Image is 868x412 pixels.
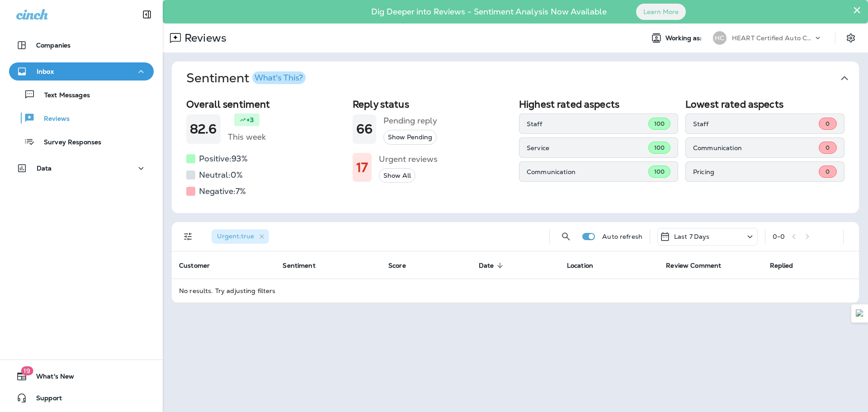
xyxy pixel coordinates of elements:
span: Urgent : true [217,232,254,240]
p: Dig Deeper into Reviews - Sentiment Analysis Now Available [345,10,633,13]
span: Customer [179,262,210,270]
span: Date [479,262,494,270]
span: Sentiment [283,262,315,270]
div: What's This? [255,74,303,82]
p: Inbox [37,68,54,75]
img: Detect Auto [856,309,864,317]
span: 100 [654,120,665,128]
span: Score [388,262,406,270]
h2: Overall sentiment [186,99,345,110]
span: Customer [179,261,222,270]
span: Score [388,261,418,270]
button: Close [853,3,861,17]
div: 0 - 0 [773,233,785,240]
span: 19 [21,366,33,375]
button: What's This? [252,71,306,84]
h2: Highest rated aspects [519,99,678,110]
button: Learn More [636,4,686,20]
span: 100 [654,168,665,175]
button: Companies [9,36,154,54]
p: Reviews [181,31,226,45]
p: Communication [527,168,648,175]
span: 0 [826,168,830,175]
p: Communication [693,144,819,152]
span: Sentiment [283,261,327,270]
h1: 82.6 [190,122,217,137]
button: Collapse Sidebar [134,5,160,24]
h2: Lowest rated aspects [685,99,844,110]
p: Companies [36,42,71,49]
div: Urgent:true [212,229,269,244]
p: Reviews [35,115,70,123]
button: Text Messages [9,85,154,104]
button: SentimentWhat's This? [179,62,866,95]
span: Review Comment [666,262,721,270]
button: Reviews [9,109,154,128]
p: HEART Certified Auto Care [732,34,813,42]
span: Location [567,262,593,270]
button: Show Pending [383,130,437,145]
span: Replied [770,262,793,270]
p: Survey Responses [35,138,101,147]
td: No results. Try adjusting filters [172,279,859,303]
span: 100 [654,144,665,152]
p: +3 [246,115,254,124]
span: Location [567,261,605,270]
div: SentimentWhat's This? [172,95,859,213]
button: Support [9,389,154,407]
span: Date [479,261,506,270]
h5: This week [228,130,266,144]
span: 0 [826,144,830,152]
div: HC [713,31,726,45]
p: Auto refresh [602,233,642,240]
span: Review Comment [666,261,733,270]
p: Data [37,165,52,172]
h5: Neutral: 0 % [199,168,243,182]
button: Inbox [9,62,154,81]
h1: 66 [356,122,373,137]
button: Search Reviews [557,227,575,246]
button: 19What's New [9,367,154,385]
button: Survey Responses [9,132,154,151]
h5: Negative: 7 % [199,184,246,199]
p: Pricing [693,168,819,175]
button: Show All [379,168,415,183]
h2: Reply status [353,99,512,110]
h5: Urgent reviews [379,152,438,166]
h5: Pending reply [383,114,437,128]
span: What's New [27,373,74,384]
p: Staff [527,120,648,128]
h1: Sentiment [186,71,306,86]
span: Working as: [665,34,704,42]
p: Text Messages [35,91,90,100]
h5: Positive: 93 % [199,152,248,166]
span: Replied [770,261,805,270]
span: 0 [826,120,830,128]
button: Data [9,159,154,177]
p: Last 7 Days [674,233,710,240]
h1: 17 [356,160,368,175]
p: Service [527,144,648,152]
button: Filters [179,227,197,246]
p: Staff [693,120,819,128]
span: Support [27,394,62,405]
button: Settings [843,30,859,46]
